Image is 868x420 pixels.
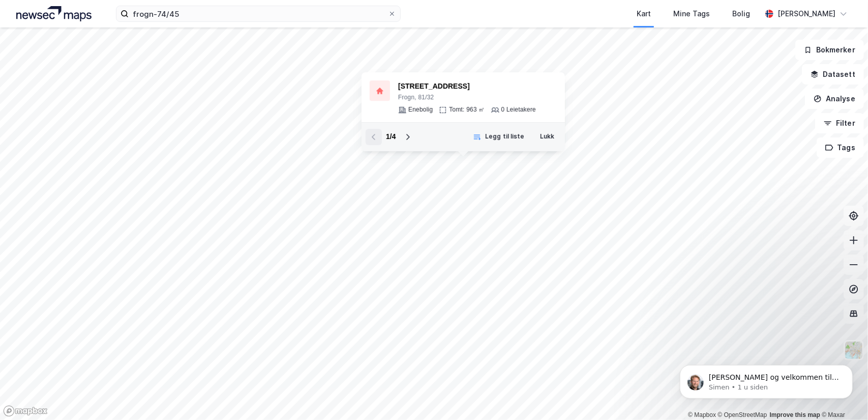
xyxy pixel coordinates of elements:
[501,106,536,114] div: 0 Leietakere
[449,106,485,114] div: Tomt: 963 ㎡
[718,411,767,418] a: OpenStreetMap
[637,8,651,20] div: Kart
[688,411,716,418] a: Mapbox
[817,137,864,158] button: Tags
[805,89,864,109] button: Analyse
[398,94,536,102] div: Frogn, 81/32
[844,341,863,360] img: Z
[16,6,92,21] img: logo.a4113a55bc3d86da70a041830d287a7e.svg
[386,131,396,143] div: 1 / 4
[777,8,835,20] div: [PERSON_NAME]
[770,411,820,418] a: Improve this map
[3,405,48,417] a: Mapbox homepage
[129,6,388,21] input: Søk på adresse, matrikkel, gårdeiere, leietakere eller personer
[466,129,531,145] button: Legg til liste
[795,40,864,60] button: Bokmerker
[815,113,864,133] button: Filter
[732,8,750,20] div: Bolig
[802,64,864,85] button: Datasett
[673,8,710,20] div: Mine Tags
[408,106,433,114] div: Enebolig
[665,344,868,415] iframe: Intercom notifications melding
[398,80,536,93] div: [STREET_ADDRESS]
[533,129,561,145] button: Lukk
